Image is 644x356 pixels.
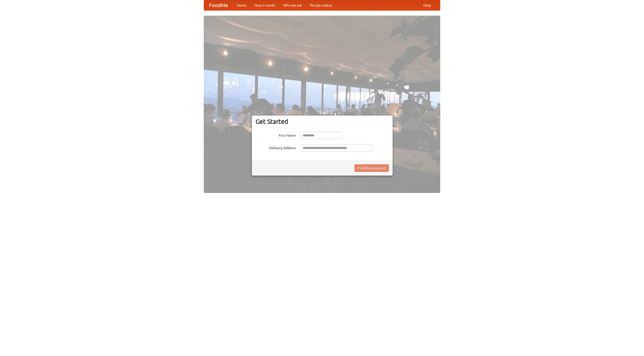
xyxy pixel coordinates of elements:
a: Recipe videos [306,0,336,10]
label: Your Name [256,132,296,138]
h3: Get Started [256,118,389,125]
a: Home [233,0,251,10]
a: How it works [251,0,279,10]
button: Find Restaurants! [354,164,389,172]
a: Who we are [279,0,306,10]
a: Help [419,0,435,10]
label: Delivery Address [256,144,296,150]
a: FoodMe [204,0,233,10]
